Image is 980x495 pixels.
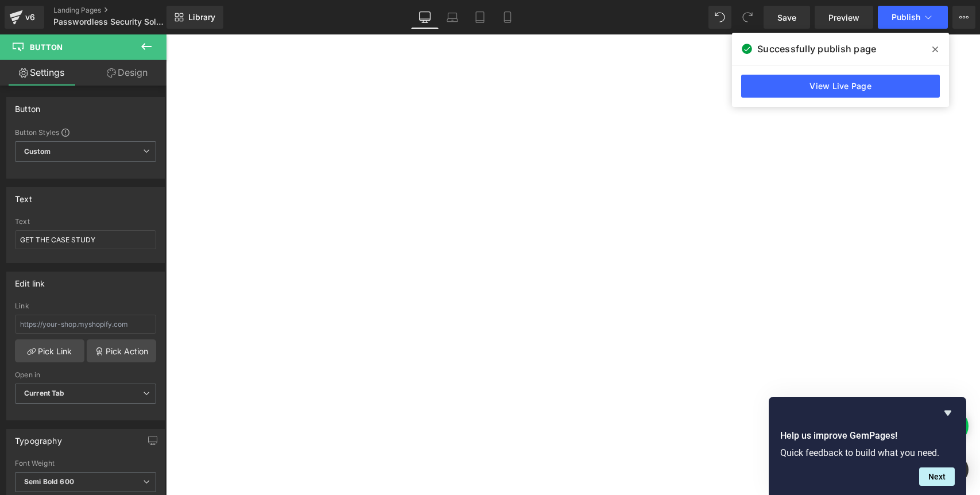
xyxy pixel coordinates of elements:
[780,406,955,486] div: Help us improve GemPages!
[708,6,731,29] button: Undo
[87,339,156,362] a: Pick Action
[828,11,859,24] span: Preview
[15,371,156,379] div: Open in
[494,6,521,29] a: Mobile
[15,127,156,137] div: Button Styles
[919,467,955,486] button: Next question
[53,6,185,15] a: Landing Pages
[15,339,84,362] a: Pick Link
[15,218,156,226] div: Text
[23,10,37,25] div: v6
[188,12,215,22] span: Library
[941,406,955,420] button: Hide survey
[952,6,975,29] button: More
[15,188,32,204] div: Text
[53,17,164,26] span: Passwordless Security Solutions for Manufacturing
[5,6,44,29] a: v6
[30,42,63,52] span: Button
[777,11,796,24] span: Save
[892,13,920,22] span: Publish
[780,429,955,443] h2: Help us improve GemPages!
[15,272,45,288] div: Edit link
[15,98,40,114] div: Button
[24,477,74,486] b: Semi Bold 600
[15,302,156,310] div: Link
[24,389,65,397] b: Current Tab
[466,6,494,29] a: Tablet
[878,6,948,29] button: Publish
[741,75,940,98] a: View Live Page
[411,6,439,29] a: Desktop
[15,315,156,334] input: https://your-shop.myshopify.com
[815,6,873,29] a: Preview
[757,42,876,56] span: Successfully publish page
[780,447,955,458] p: Quick feedback to build what you need.
[86,60,169,86] a: Design
[15,430,62,446] div: Typography
[166,6,223,29] a: New Library
[736,6,759,29] button: Redo
[439,6,466,29] a: Laptop
[15,459,156,467] div: Font Weight
[24,147,51,157] b: Custom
